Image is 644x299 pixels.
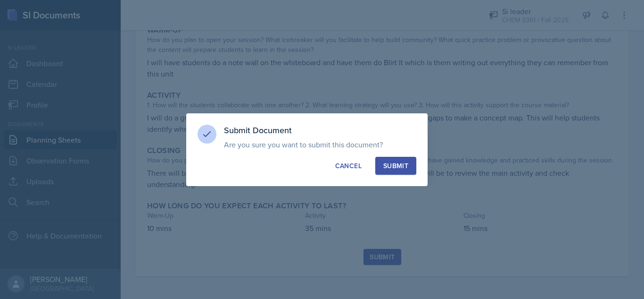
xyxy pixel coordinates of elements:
[224,140,416,149] p: Are you sure you want to submit this document?
[224,125,416,136] h3: Submit Document
[383,161,408,171] div: Submit
[375,157,416,175] button: Submit
[327,157,370,175] button: Cancel
[335,161,362,171] div: Cancel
